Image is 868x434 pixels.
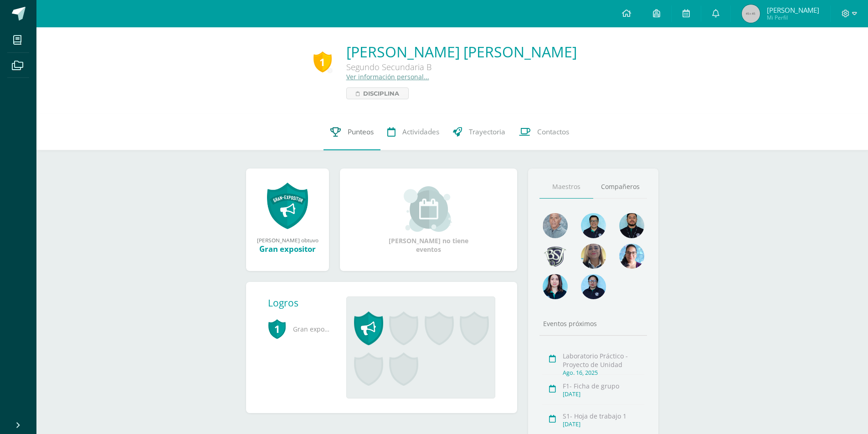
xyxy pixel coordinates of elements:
[563,420,644,428] div: [DATE]
[563,412,644,420] div: S1- Hoja de trabajo 1
[268,317,332,342] span: Gran expositor
[446,114,512,150] a: Trayectoria
[324,114,380,150] a: Punteos
[543,274,568,299] img: 1f9df8322dc8a4a819c6562ad5c2ddfe.png
[313,51,332,72] div: 1
[767,5,819,15] span: [PERSON_NAME]
[537,127,569,137] span: Contactos
[255,244,320,254] div: Gran expositor
[380,114,446,150] a: Actividades
[346,72,429,81] a: Ver información personal...
[543,213,568,238] img: 55ac31a88a72e045f87d4a648e08ca4b.png
[363,88,399,99] span: Disciplina
[268,318,286,339] span: 1
[563,369,644,377] div: Ago. 16, 2025
[543,244,568,269] img: d483e71d4e13296e0ce68ead86aec0b8.png
[539,319,647,328] div: Eventos próximos
[742,5,760,23] img: 45x45
[563,352,644,369] div: Laboratorio Práctico - Proyecto de Unidad
[348,127,374,137] span: Punteos
[767,14,819,21] span: Mi Perfil
[619,244,644,269] img: 2df0926162433bde9bf453dae6fbb432.png
[593,175,647,199] a: Compañeros
[581,274,606,299] img: bed227fd71c3b57e9e7cc03a323db735.png
[255,236,320,244] div: [PERSON_NAME] obtuvo
[402,127,439,137] span: Actividades
[346,87,409,99] a: Disciplina
[619,213,644,238] img: 2207c9b573316a41e74c87832a091651.png
[346,61,577,72] div: Segundo Secundaria B
[346,42,577,61] a: [PERSON_NAME] [PERSON_NAME]
[581,213,606,238] img: d220431ed6a2715784848fdc026b3719.png
[563,390,644,398] div: [DATE]
[563,382,644,390] div: F1- Ficha de grupo
[581,244,606,269] img: aa9857ee84d8eb936f6c1e33e7ea3df6.png
[512,114,576,150] a: Contactos
[268,296,339,309] div: Logros
[404,186,453,232] img: event_small.png
[383,186,474,254] div: [PERSON_NAME] no tiene eventos
[469,127,505,137] span: Trayectoria
[539,175,593,199] a: Maestros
